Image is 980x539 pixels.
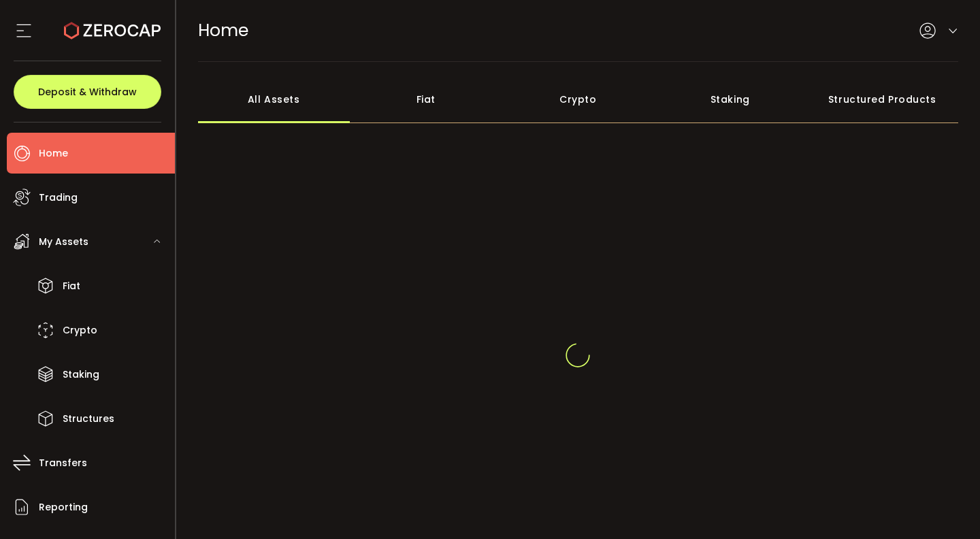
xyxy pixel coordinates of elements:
[806,76,959,123] div: Structured Products
[39,453,87,473] span: Transfers
[63,321,97,340] span: Crypto
[198,76,350,123] div: All Assets
[39,232,88,252] span: My Assets
[63,409,114,429] span: Structures
[63,276,80,296] span: Fiat
[38,87,137,97] span: Deposit & Withdraw
[39,144,68,163] span: Home
[654,76,806,123] div: Staking
[39,497,88,517] span: Reporting
[39,188,78,208] span: Trading
[502,76,655,123] div: Crypto
[14,75,161,109] button: Deposit & Withdraw
[198,18,248,42] span: Home
[350,76,502,123] div: Fiat
[63,365,99,385] span: Staking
